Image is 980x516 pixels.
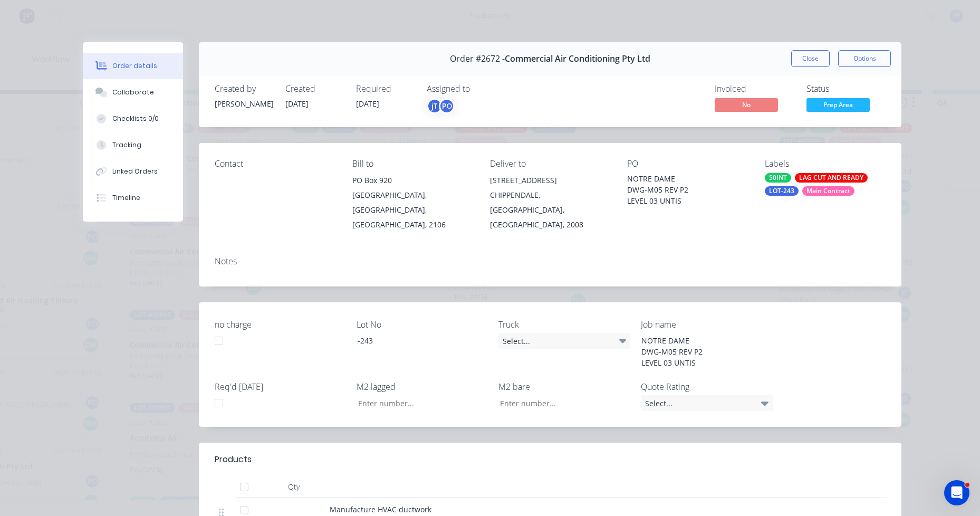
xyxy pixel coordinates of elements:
[349,333,481,348] div: -243
[490,173,611,188] div: [STREET_ADDRESS]
[491,395,630,411] input: Enter number...
[806,98,870,114] button: Prep Area
[498,333,630,349] div: Select...
[795,173,868,183] div: LAG CUT AND READY
[765,173,791,183] div: 50INT
[765,159,886,169] div: Labels
[498,380,630,393] label: M2 bare
[806,98,870,111] span: Prep Area
[83,53,183,79] button: Order details
[806,84,886,94] div: Status
[439,98,455,114] div: PO
[427,98,455,114] button: jTPO
[627,159,748,169] div: PO
[838,50,891,67] button: Options
[627,173,748,206] div: NOTRE DAME DWG-M05 REV P2 LEVEL 03 UNTIS
[352,173,473,188] div: PO Box 920
[83,106,183,132] button: Checklists 0/0
[490,188,611,232] div: CHIPPENDALE, [GEOGRAPHIC_DATA], [GEOGRAPHIC_DATA], 2008
[112,61,157,71] div: Order details
[112,167,158,176] div: Linked Orders
[352,173,473,232] div: PO Box 920[GEOGRAPHIC_DATA], [GEOGRAPHIC_DATA], [GEOGRAPHIC_DATA], 2106
[352,188,473,232] div: [GEOGRAPHIC_DATA], [GEOGRAPHIC_DATA], [GEOGRAPHIC_DATA], 2106
[112,140,141,150] div: Tracking
[356,84,414,94] div: Required
[427,98,443,114] div: jT
[285,99,309,109] span: [DATE]
[83,79,183,106] button: Collaborate
[490,173,611,232] div: [STREET_ADDRESS]CHIPPENDALE, [GEOGRAPHIC_DATA], [GEOGRAPHIC_DATA], 2008
[641,380,773,393] label: Quote Rating
[215,380,347,393] label: Req'd [DATE]
[215,453,252,466] div: Products
[802,186,854,196] div: Main Contract
[505,54,650,64] span: Commercial Air Conditioning Pty Ltd
[83,158,183,185] button: Linked Orders
[349,395,488,411] input: Enter number...
[765,186,799,196] div: LOT-243
[262,476,325,498] div: Qty
[357,380,488,393] label: M2 lagged
[944,480,969,505] iframe: Intercom live chat
[356,99,379,109] span: [DATE]
[330,504,431,514] span: Manufacture HVAC ductwork
[352,159,473,169] div: Bill to
[285,84,343,94] div: Created
[83,185,183,211] button: Timeline
[450,54,505,64] span: Order #2672 -
[215,318,347,331] label: no charge
[641,395,773,411] div: Select...
[633,333,765,370] div: NOTRE DAME DWG-M05 REV P2 LEVEL 03 UNTIS
[215,84,273,94] div: Created by
[83,132,183,158] button: Tracking
[791,50,830,67] button: Close
[215,256,886,266] div: Notes
[490,159,611,169] div: Deliver to
[215,159,335,169] div: Contact
[427,84,532,94] div: Assigned to
[112,193,140,203] div: Timeline
[715,98,778,111] span: No
[112,114,159,123] div: Checklists 0/0
[715,84,794,94] div: Invoiced
[498,318,630,331] label: Truck
[641,318,773,331] label: Job name
[112,88,154,97] div: Collaborate
[215,98,273,109] div: [PERSON_NAME]
[357,318,488,331] label: Lot No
